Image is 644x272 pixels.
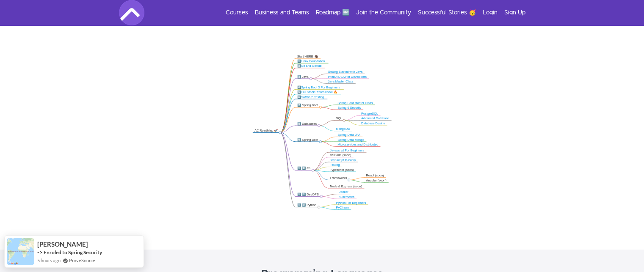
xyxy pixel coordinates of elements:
div: 1️⃣ 1️⃣ DevOPS [297,192,320,196]
span: 5 hours ago [37,257,61,264]
a: Join the Community [356,8,411,17]
div: 2️⃣ [297,64,323,68]
a: Enroled to Spring Security [44,249,102,256]
span: [PERSON_NAME] [37,241,88,248]
a: Spring Data JPA [337,133,360,137]
a: PostgreSQL [361,112,378,115]
a: Javascript Mastery [330,158,356,162]
a: Database Design [361,121,385,125]
div: 1️⃣ 0️⃣ JS [297,166,311,170]
a: Full Stack Professional 🔥 [301,91,337,94]
a: Roadmap 🆕 [316,8,349,17]
a: Kubernetes [338,195,354,198]
span: -> [37,249,43,256]
div: AC RoadMap 🚀 [254,129,279,133]
a: Git and GitHub [301,64,321,68]
div: 6️⃣ [297,95,326,99]
div: Frameworks [330,176,347,180]
a: Microservices and Distributed [337,143,378,146]
div: Typescript (soon) [330,168,354,172]
a: IntelliJ IDEA For Developers [328,75,367,78]
a: Testing [330,163,340,167]
a: Sign Up [504,8,525,17]
a: Software Testing [301,95,324,99]
a: Spring Boot Master Class [337,101,373,104]
a: Python For Beginners [336,201,366,204]
a: Courses [226,8,248,17]
div: 1️⃣ [297,59,326,63]
div: Angular (soon) [366,179,387,182]
div: 8️⃣ Databases [297,122,318,126]
a: Getting Started with Java [328,70,362,74]
div: Start HERE 👋🏿 [297,55,319,58]
a: Spring 6 Security [337,106,361,110]
div: VSCode (soon) [330,153,351,157]
div: React (soon) [366,173,384,177]
div: SQL [336,116,343,120]
a: Advanced Database [361,117,389,120]
a: Login [483,8,498,17]
a: Java Master Class [328,80,353,83]
a: Docker [338,190,348,194]
div: 9️⃣ Spring Boot [297,138,319,142]
div: 1️⃣ 2️⃣ Python [297,203,318,207]
img: provesource social proof notification image [7,238,34,265]
a: PyCharm [336,206,349,209]
a: Spring Boot 3 For Beginners [301,85,340,89]
div: Node & Express (soon) [330,184,362,188]
div: 7️⃣ Spring Boot [297,103,319,107]
a: ProveSource [69,257,95,264]
a: Javascript For Beginners [330,148,364,152]
div: 5️⃣ [297,90,339,94]
a: Business and Teams [255,8,309,17]
div: 4️⃣ [297,85,342,89]
a: Spring Data Mongo [337,138,364,141]
a: MongoDB [336,127,350,131]
a: Linux Foundation [301,60,325,63]
a: Successful Stories 🥳 [418,8,476,17]
div: 3️⃣ Java [297,75,309,79]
